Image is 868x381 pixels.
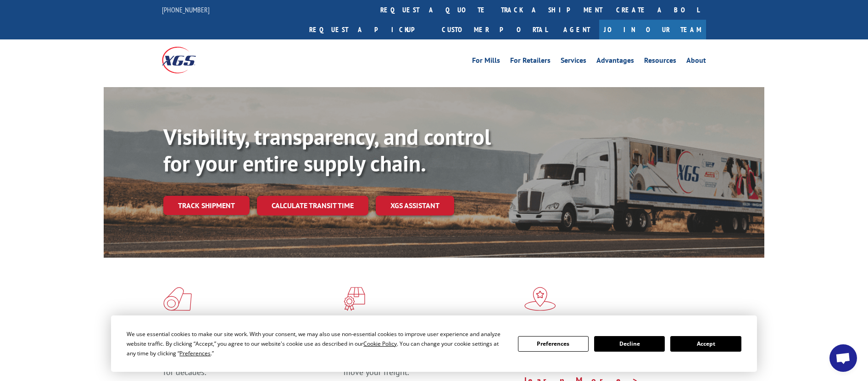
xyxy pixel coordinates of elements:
[554,20,599,39] a: Agent
[163,196,250,215] a: Track shipment
[363,340,397,348] span: Cookie Policy
[257,196,368,215] a: Calculate transit time
[163,287,192,311] img: xgs-icon-total-supply-chain-intelligence-red
[524,287,556,311] img: xgs-icon-flagship-distribution-model-red
[510,57,551,67] a: For Retailers
[644,57,676,67] a: Resources
[518,336,589,352] button: Preferences
[179,349,211,357] span: Preferences
[376,196,454,215] a: XGS ASSISTANT
[561,57,586,67] a: Services
[472,57,500,67] a: For Mills
[670,336,741,352] button: Accept
[686,57,706,67] a: About
[594,336,665,352] button: Decline
[596,57,634,67] a: Advantages
[344,287,365,311] img: xgs-icon-focused-on-flooring-red
[435,20,554,39] a: Customer Portal
[127,329,506,358] div: We use essential cookies to make our site work. With your consent, we may also use non-essential ...
[163,345,336,377] span: As an industry carrier of choice, XGS has brought innovation and dedication to flooring logistics...
[829,344,857,372] div: Open chat
[302,20,435,39] a: Request a pickup
[111,315,757,372] div: Cookie Consent Prompt
[163,122,491,177] b: Visibility, transparency, and control for your entire supply chain.
[162,5,210,14] a: [PHONE_NUMBER]
[599,20,706,39] a: Join Our Team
